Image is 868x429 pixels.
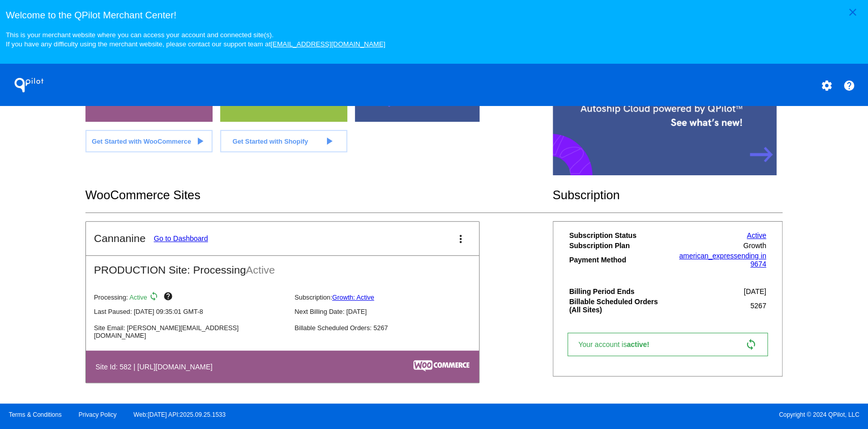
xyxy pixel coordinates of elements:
a: Get Started with WooCommerce [85,130,213,152]
small: This is your merchant website where you can access your account and connected site(s). If you hav... [6,31,385,48]
mat-icon: help [163,291,175,304]
span: Your account is [578,340,660,348]
span: Get Started with Shopify [232,138,308,145]
th: Subscription Plan [568,241,668,250]
p: Next Billing Date: [DATE] [294,308,487,315]
span: Active [246,264,275,276]
h1: QPilot [9,75,49,95]
mat-icon: settings [820,79,832,92]
h2: PRODUCTION Site: Processing [86,256,479,276]
a: Web:[DATE] API:2025.09.25.1533 [134,411,226,418]
span: [DATE] [744,287,766,296]
h2: WooCommerce Sites [85,188,553,202]
mat-icon: more_vert [455,233,467,245]
p: Subscription: [294,293,487,301]
h4: Site Id: 582 | [URL][DOMAIN_NAME] [96,363,218,371]
p: Processing: [94,291,286,304]
a: Growth: Active [332,293,374,301]
a: Active [747,231,766,239]
h2: Cannanine [94,232,146,245]
mat-icon: close [847,6,859,18]
a: [EMAIL_ADDRESS][DOMAIN_NAME] [271,40,385,48]
span: Get Started with WooCommerce [92,138,191,145]
mat-icon: help [843,79,855,92]
th: Payment Method [568,251,668,269]
th: Billable Scheduled Orders (All Sites) [568,297,668,314]
span: active! [626,340,654,348]
th: Billing Period Ends [568,287,668,296]
p: Last Paused: [DATE] 09:35:01 GMT-8 [94,308,286,315]
a: Your account isactive! sync [567,333,767,356]
span: Copyright © 2024 QPilot, LLC [443,411,859,418]
th: Subscription Status [568,231,668,240]
a: Privacy Policy [79,411,117,418]
h3: Welcome to the QPilot Merchant Center! [6,10,862,21]
mat-icon: play_arrow [194,135,206,147]
span: Growth [743,242,766,250]
h2: Subscription [553,188,783,202]
mat-icon: sync [745,338,757,351]
span: 5267 [750,302,766,310]
a: american_expressending in 9674 [679,252,766,268]
span: american_express [679,252,737,260]
mat-icon: play_arrow [322,135,335,147]
a: Get Started with Shopify [220,130,347,152]
mat-icon: sync [149,291,161,304]
img: c53aa0e5-ae75-48aa-9bee-956650975ee5 [413,360,469,371]
p: Billable Scheduled Orders: 5267 [294,324,487,332]
span: Active [130,293,147,301]
a: Terms & Conditions [9,411,62,418]
p: Site Email: [PERSON_NAME][EMAIL_ADDRESS][DOMAIN_NAME] [94,324,286,339]
a: Go to Dashboard [154,234,208,243]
